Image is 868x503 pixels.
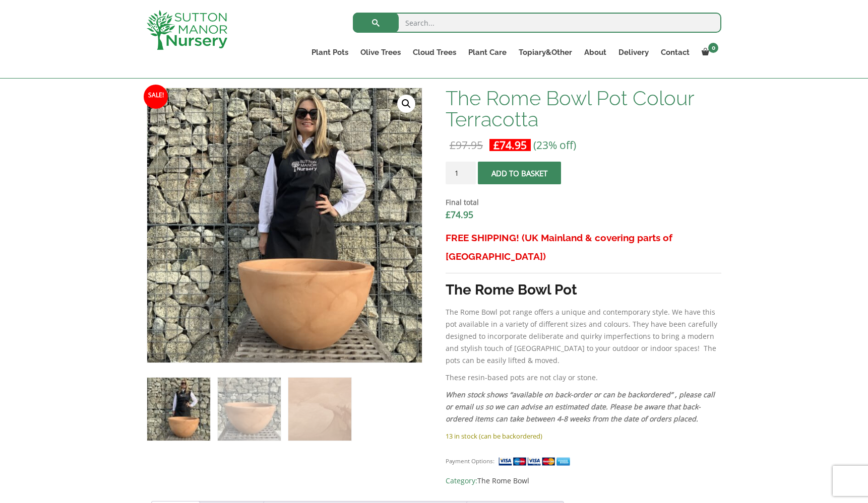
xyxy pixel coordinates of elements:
h1: The Rome Bowl Pot Colour Terracotta [446,88,721,130]
a: Olive Trees [354,45,407,59]
span: £ [450,138,456,152]
img: payment supported [498,456,574,467]
a: Topiary&Other [513,45,578,59]
bdi: 97.95 [450,138,483,152]
input: Product quantity [446,162,476,184]
a: Cloud Trees [407,45,462,59]
h3: FREE SHIPPING! (UK Mainland & covering parts of [GEOGRAPHIC_DATA]) [446,229,721,266]
p: The Rome Bowl pot range offers a unique and contemporary style. We have this pot available in a v... [446,306,721,367]
img: The Rome Bowl Pot Colour Terracotta - Image 3 [288,378,351,441]
strong: The Rome Bowl Pot [446,281,577,298]
a: View full-screen image gallery [397,95,415,113]
img: logo [147,10,227,50]
a: About [578,45,612,59]
img: The Rome Bowl Pot Colour Terracotta [147,378,210,441]
a: The Rome Bowl [477,476,529,485]
a: 0 [696,45,721,59]
span: Category: [446,475,721,487]
p: 13 in stock (can be backordered) [446,430,721,442]
span: £ [493,138,500,152]
dt: Final total [446,196,721,208]
input: Search... [353,13,721,33]
img: The Rome Bowl Pot Colour Terracotta - Image 2 [218,378,281,441]
bdi: 74.95 [493,138,527,152]
button: Add to basket [478,162,561,184]
a: Plant Pots [305,45,354,59]
bdi: 74.95 [446,208,473,221]
span: (23% off) [533,138,576,152]
p: These resin-based pots are not clay or stone. [446,372,721,384]
a: Delivery [612,45,655,59]
em: When stock shows “available on back-order or can be backordered” , please call or email us so we ... [446,390,715,423]
a: Contact [655,45,696,59]
span: 0 [708,43,718,53]
a: Plant Care [462,45,513,59]
span: Sale! [144,85,168,109]
small: Payment Options: [446,457,494,465]
span: £ [446,208,451,221]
